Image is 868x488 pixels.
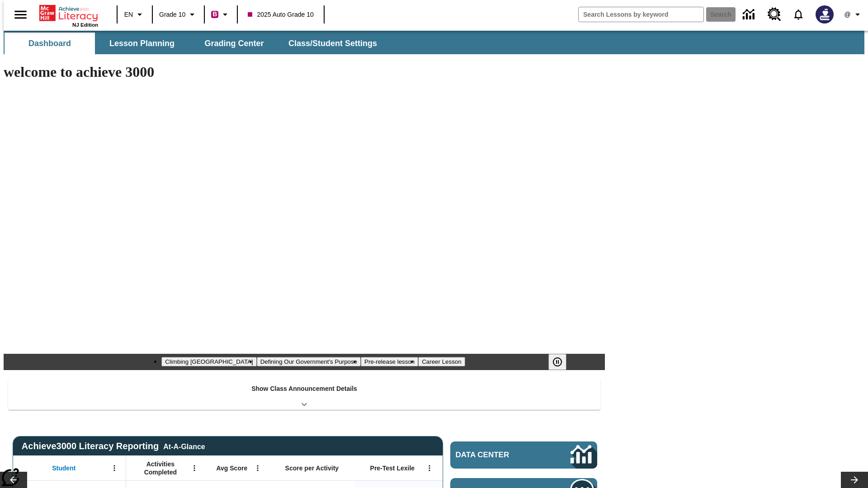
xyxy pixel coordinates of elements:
a: Resource Center, Will open in new tab [762,2,787,27]
div: Show Class Announcement Details [8,379,600,410]
span: Grade 10 [159,10,185,19]
span: Achieve3000 Literacy Reporting [22,441,205,451]
button: Slide 3 Pre-release lesson [361,357,418,366]
span: Lesson Planning [109,38,175,49]
span: Grading Center [204,38,264,49]
img: Avatar [816,5,834,23]
button: Grading Center [189,33,279,54]
a: Home [39,4,98,22]
button: Grade: Grade 10, Select a grade [156,6,201,23]
h1: welcome to achieve 3000 [4,64,605,80]
span: Score per Activity [285,464,339,472]
button: Open Menu [423,461,436,475]
a: Notifications [787,3,810,26]
span: Student [52,464,75,472]
input: search field [579,7,703,22]
button: Lesson carousel, Next [841,472,868,488]
div: SubNavbar [4,31,864,54]
button: Slide 1 Climbing Mount Tai [161,357,256,366]
button: Language: EN, Select a language [120,6,149,23]
a: Data Center [737,2,762,27]
button: Open Menu [251,461,264,475]
button: Select a new avatar [810,3,839,26]
span: Pre-Test Lexile [370,464,415,472]
span: Class/Student Settings [288,38,377,49]
div: At-A-Glance [163,441,205,451]
span: @ [844,10,850,19]
span: B [212,9,217,20]
span: Avg Score [216,464,247,472]
div: Pause [548,354,576,370]
span: Data Center [456,450,540,460]
button: Profile/Settings [839,6,868,23]
span: 2025 Auto Grade 10 [248,10,313,19]
span: NJ Edition [72,22,98,28]
button: Open side menu [7,1,34,28]
div: SubNavbar [4,33,385,54]
div: Home [39,3,98,28]
p: Show Class Announcement Details [251,384,357,394]
button: Open Menu [188,461,201,475]
button: Pause [548,354,566,370]
span: Dashboard [28,38,71,49]
button: Dashboard [5,33,95,54]
span: EN [124,10,133,19]
button: Boost Class color is violet red. Change class color [208,6,234,23]
button: Slide 2 Defining Our Government's Purpose [257,357,361,366]
button: Slide 4 Career Lesson [418,357,465,366]
button: Lesson Planning [97,33,187,54]
button: Class/Student Settings [281,33,384,54]
button: Open Menu [108,461,121,475]
span: Activities Completed [131,460,190,476]
a: Data Center [450,441,597,469]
